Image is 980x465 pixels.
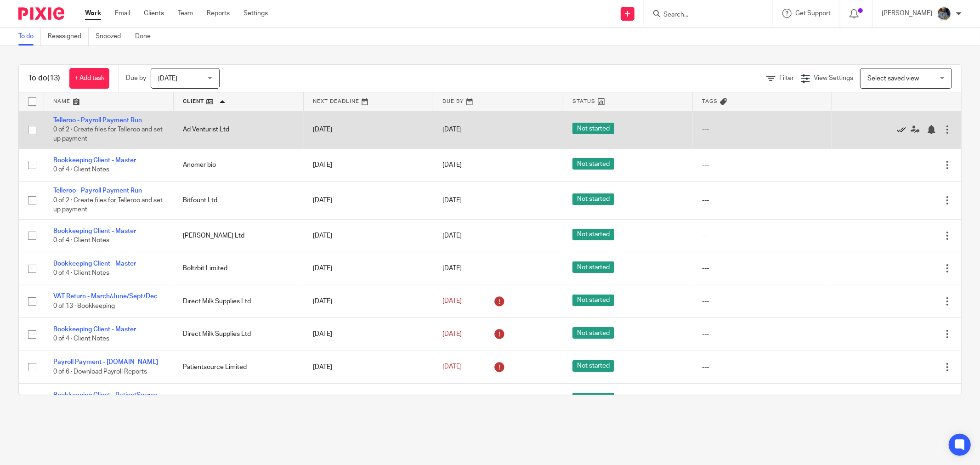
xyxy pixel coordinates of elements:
[18,28,41,45] a: To do
[702,160,822,170] div: ---
[174,148,303,181] td: Anomer bio
[174,285,303,318] td: Direct Milk Supplies Ltd
[53,157,136,164] a: Bookkeeping Client - Master
[702,125,822,134] div: ---
[174,383,303,416] td: Patientsource Limited
[53,335,109,342] span: 0 of 4 · Client Notes
[663,11,745,19] input: Search
[867,75,919,82] span: Select saved view
[304,285,433,318] td: [DATE]
[702,99,718,104] span: Tags
[53,261,136,267] a: Bookkeeping Client - Master
[18,7,64,20] img: Pixie
[53,303,115,309] span: 0 of 13 · Bookkeeping
[702,264,822,273] div: ---
[115,9,130,18] a: Email
[304,219,433,252] td: [DATE]
[442,298,462,305] span: [DATE]
[53,392,158,398] a: Bookkeeping Client - PatientSource
[572,229,614,240] span: Not started
[244,9,268,18] a: Settings
[572,158,614,170] span: Not started
[158,75,177,82] span: [DATE]
[304,383,433,416] td: [DATE]
[442,331,462,337] span: [DATE]
[702,231,822,240] div: ---
[53,237,109,244] span: 0 of 4 · Client Notes
[795,10,831,17] span: Get Support
[442,364,462,370] span: [DATE]
[53,293,158,300] a: VAT Return - March/June/Sept/Dec
[53,270,109,277] span: 0 of 4 · Client Notes
[207,9,230,18] a: Reports
[882,9,932,18] p: [PERSON_NAME]
[572,193,614,205] span: Not started
[96,28,128,45] a: Snoozed
[572,360,614,372] span: Not started
[304,148,433,181] td: [DATE]
[126,74,146,83] p: Due by
[779,75,794,81] span: Filter
[897,125,911,134] a: Mark as done
[48,28,89,45] a: Reassigned
[572,295,614,306] span: Not started
[69,68,109,89] a: + Add task
[53,117,142,124] a: Telleroo - Payroll Payment Run
[572,261,614,273] span: Not started
[174,318,303,351] td: Direct Milk Supplies Ltd
[144,9,164,18] a: Clients
[174,252,303,285] td: Boltzbit Limited
[53,369,147,375] span: 0 of 6 · Download Payroll Reports
[304,318,433,351] td: [DATE]
[304,252,433,285] td: [DATE]
[174,219,303,252] td: [PERSON_NAME] Ltd
[53,187,142,194] a: Telleroo - Payroll Payment Run
[572,327,614,339] span: Not started
[85,9,101,18] a: Work
[442,126,462,133] span: [DATE]
[47,74,60,82] span: (13)
[174,111,303,148] td: Ad Venturist Ltd
[174,181,303,219] td: Bitfount Ltd
[53,326,136,333] a: Bookkeeping Client - Master
[702,196,822,205] div: ---
[53,126,163,142] span: 0 of 2 · Create files for Telleroo and set up payment
[442,162,462,168] span: [DATE]
[702,297,822,306] div: ---
[304,181,433,219] td: [DATE]
[53,197,163,213] span: 0 of 2 · Create files for Telleroo and set up payment
[937,6,952,21] img: Jaskaran%20Singh.jpeg
[702,329,822,339] div: ---
[28,74,60,83] h1: To do
[442,265,462,272] span: [DATE]
[135,28,158,45] a: Done
[442,232,462,239] span: [DATE]
[572,123,614,134] span: Not started
[702,363,822,372] div: ---
[814,75,853,81] span: View Settings
[53,359,158,365] a: Payroll Payment - [DOMAIN_NAME]
[174,351,303,383] td: Patientsource Limited
[304,111,433,148] td: [DATE]
[53,166,109,173] span: 0 of 4 · Client Notes
[572,393,614,404] span: Not started
[178,9,193,18] a: Team
[304,351,433,383] td: [DATE]
[53,228,136,234] a: Bookkeeping Client - Master
[442,197,462,204] span: [DATE]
